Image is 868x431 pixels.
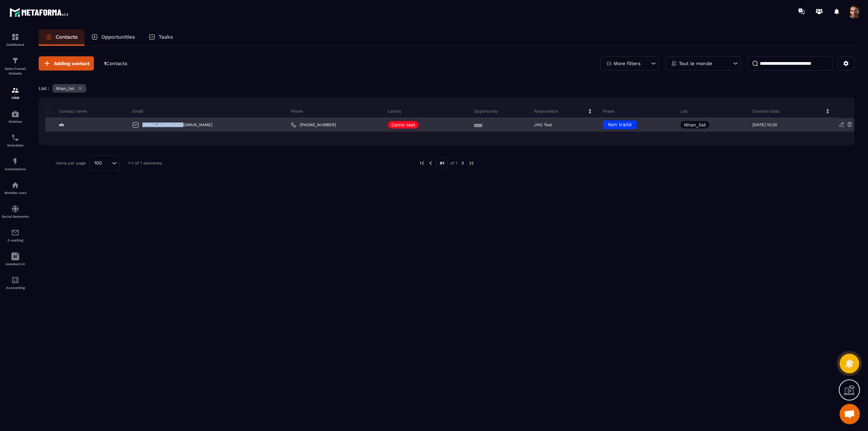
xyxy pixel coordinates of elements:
p: nh [45,122,64,128]
p: List [680,109,688,114]
p: JHO Test [534,122,552,127]
img: next [460,160,466,166]
div: Open chat [840,404,860,424]
a: Assistant AI [2,247,29,271]
a: formationformationDashboard [2,28,29,52]
p: Scheduler [2,143,29,147]
p: Webinar [2,120,29,123]
p: Items per page [56,161,86,165]
p: Email [132,109,143,114]
a: Tasks [142,30,180,46]
a: automationsautomationsAutomations [2,152,29,176]
p: Opportunities [101,34,135,40]
img: social-network [11,205,19,213]
p: of 1 [450,160,457,166]
p: 1-1 of 1 elements [128,161,162,165]
p: List : [39,86,49,91]
a: social-networksocial-networkSocial Networks [2,200,29,223]
a: formationformationSales Funnel Website [2,52,29,81]
input: Search for option [104,159,110,167]
img: formation [11,57,19,65]
p: 1 [104,60,127,67]
p: Social Networks [2,215,29,218]
p: Labels [388,109,401,114]
a: [PHONE_NUMBER] [291,122,336,128]
p: Tout le monde [679,61,712,66]
div: Search for option [89,155,120,171]
p: Opportunity [474,109,498,114]
p: Nhan_list [684,122,706,127]
img: scheduler [11,134,19,142]
p: More filters [614,61,640,66]
img: logo [9,6,71,19]
img: formation [11,33,19,41]
p: gggg [474,122,482,127]
a: emailemailE-mailing [2,223,29,247]
p: Contact name [45,109,87,114]
a: automationsautomationsMember area [2,176,29,200]
p: E-mailing [2,238,29,242]
p: Phase [603,109,614,114]
span: Adding contact [54,60,90,67]
p: Accounting [2,286,29,290]
p: Sales Funnel Website [2,66,29,76]
span: 100 [92,159,104,167]
p: Automations [2,167,29,171]
p: CRM [2,96,29,100]
img: automations [11,157,19,165]
img: accountant [11,276,19,284]
p: Responsible [534,109,558,114]
span: Contacts [106,61,127,66]
a: accountantaccountantAccounting [2,271,29,295]
p: Member area [2,191,29,195]
p: Dashboard [2,43,29,46]
p: Contacts [56,34,78,40]
a: automationsautomationsWebinar [2,105,29,129]
a: formationformationCRM [2,81,29,105]
a: Contacts [39,30,84,46]
p: [DATE] 10:25 [752,122,777,127]
span: Non traité [608,122,632,127]
img: email [11,229,19,237]
button: Adding contact [39,56,94,71]
img: prev [428,160,434,166]
p: Phone [291,109,303,114]
p: Tasks [159,34,173,40]
img: automations [11,181,19,189]
img: automations [11,110,19,118]
img: prev [419,160,425,166]
p: Assistant AI [2,262,29,266]
p: Creation date [752,109,780,114]
p: Demo test [391,122,415,127]
p: Nhan_list [56,86,74,91]
img: next [468,160,474,166]
a: Opportunities [84,30,142,46]
img: formation [11,86,19,94]
p: 01 [436,157,448,170]
a: schedulerschedulerScheduler [2,129,29,152]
